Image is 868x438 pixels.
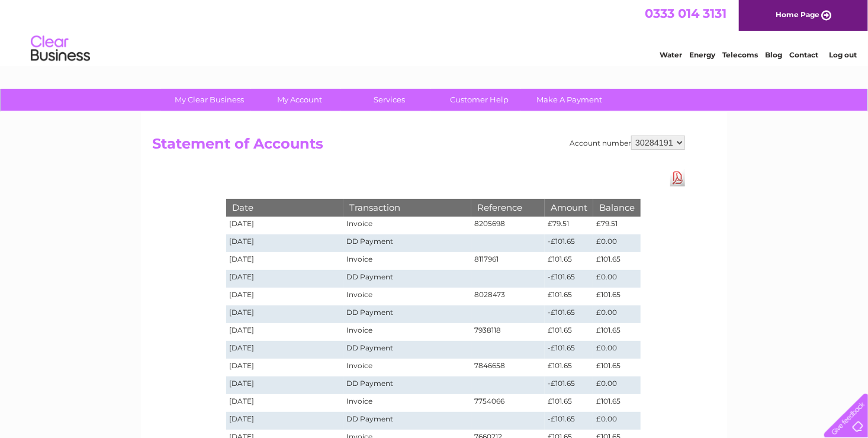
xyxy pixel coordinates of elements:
[722,50,758,59] a: Telecoms
[593,217,641,234] td: £79.51
[593,359,641,376] td: £101.65
[471,217,545,234] td: 8205698
[593,412,641,430] td: £0.00
[30,31,91,67] img: logo.png
[593,288,641,305] td: £101.65
[570,136,685,150] div: Account number
[343,252,471,270] td: Invoice
[341,89,439,111] a: Services
[343,288,471,305] td: Invoice
[545,323,593,341] td: £101.65
[431,89,529,111] a: Customer Help
[471,323,545,341] td: 7938118
[226,199,343,216] th: Date
[226,252,343,270] td: [DATE]
[251,89,349,111] a: My Account
[545,376,593,394] td: -£101.65
[343,412,471,430] td: DD Payment
[226,217,343,234] td: [DATE]
[155,7,715,57] div: Clear Business is a trading name of Verastar Limited (registered in [GEOGRAPHIC_DATA] No. 3667643...
[545,288,593,305] td: £101.65
[226,376,343,394] td: [DATE]
[660,50,682,59] a: Water
[226,288,343,305] td: [DATE]
[343,394,471,412] td: Invoice
[226,305,343,323] td: [DATE]
[593,270,641,288] td: £0.00
[152,136,685,158] h2: Statement of Accounts
[545,199,593,216] th: Amount
[343,199,471,216] th: Transaction
[689,50,715,59] a: Energy
[343,234,471,252] td: DD Payment
[789,50,818,59] a: Contact
[593,376,641,394] td: £0.00
[161,89,259,111] a: My Clear Business
[226,412,343,430] td: [DATE]
[343,305,471,323] td: DD Payment
[593,341,641,359] td: £0.00
[645,6,726,21] a: 0333 014 3131
[343,359,471,376] td: Invoice
[593,323,641,341] td: £101.65
[593,394,641,412] td: £101.65
[226,270,343,288] td: [DATE]
[521,89,619,111] a: Make A Payment
[545,394,593,412] td: £101.65
[226,394,343,412] td: [DATE]
[545,217,593,234] td: £79.51
[343,217,471,234] td: Invoice
[471,288,545,305] td: 8028473
[226,323,343,341] td: [DATE]
[545,252,593,270] td: £101.65
[471,359,545,376] td: 7846658
[545,234,593,252] td: -£101.65
[545,359,593,376] td: £101.65
[545,412,593,430] td: -£101.65
[343,270,471,288] td: DD Payment
[593,252,641,270] td: £101.65
[226,359,343,376] td: [DATE]
[471,199,545,216] th: Reference
[593,305,641,323] td: £0.00
[343,376,471,394] td: DD Payment
[471,252,545,270] td: 8117961
[765,50,782,59] a: Blog
[545,270,593,288] td: -£101.65
[226,341,343,359] td: [DATE]
[343,341,471,359] td: DD Payment
[343,323,471,341] td: Invoice
[226,234,343,252] td: [DATE]
[545,305,593,323] td: -£101.65
[593,234,641,252] td: £0.00
[545,341,593,359] td: -£101.65
[670,169,685,186] a: Download Pdf
[593,199,641,216] th: Balance
[471,394,545,412] td: 7754066
[829,50,857,59] a: Log out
